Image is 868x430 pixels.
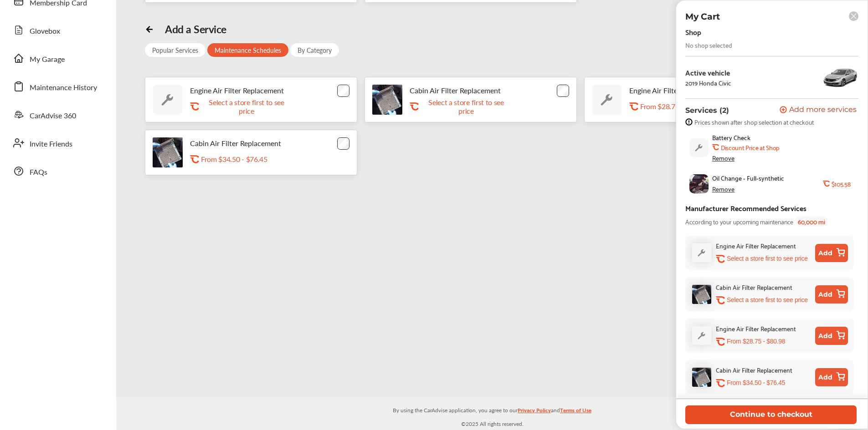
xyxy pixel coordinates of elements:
[692,368,711,387] img: cabin-air-filter-replacement-thumb.jpg
[712,174,784,182] span: Oil Change - Full-synthetic
[421,98,512,115] p: Select a store first to see price
[560,405,591,419] a: Terms of Use
[685,25,701,38] div: Shop
[685,216,793,227] span: According to your upcoming maintenance
[640,102,707,111] p: From $28.75 - $80.98
[712,154,734,162] div: Remove
[832,180,851,187] b: $105.58
[153,85,183,115] img: default_wrench_icon.d1a43860.svg
[201,98,292,115] p: Select a store first to see price
[207,43,288,57] div: Maintenance Schedules
[190,86,284,95] p: Engine Air Filter Replacement
[692,326,711,345] img: default_wrench_icon.d1a43860.svg
[629,86,723,95] p: Engine Air Filter Replacement
[815,244,848,262] button: Add
[815,327,848,345] button: Add
[721,144,779,151] b: Discount Price at Shop
[694,118,814,126] span: Prices shown after shop selection at checkout
[8,75,107,98] a: Maintenance History
[153,137,183,167] img: cabin-air-filter-replacement-thumb.jpg
[30,167,47,178] span: FAQs
[795,216,828,227] span: 60,000 mi
[685,118,693,126] img: info-strock.ef5ea3fe.svg
[685,106,729,115] p: Services (2)
[685,202,806,214] div: Manufacturer Recommended Services
[780,106,858,115] a: Add more services
[8,46,107,70] a: My Garage
[689,174,709,193] img: oil-change-thumb.jpg
[372,85,402,115] img: cabin-air-filter-replacement-thumb.jpg
[8,159,107,183] a: FAQs
[30,138,72,150] span: Invite Friends
[116,397,868,430] div: © 2025 All rights reserved.
[716,323,796,334] div: Engine Air Filter Replacement
[190,139,281,147] p: Cabin Air Filter Replacement
[789,106,857,115] span: Add more services
[8,131,107,155] a: Invite Friends
[290,43,339,57] div: By Category
[689,138,709,157] img: default_wrench_icon.d1a43860.svg
[716,364,792,375] div: Cabin Air Filter Replacement
[685,68,731,76] div: Active vehicle
[822,64,858,91] img: 13184_st0640_046.jpg
[145,43,205,57] div: Popular Services
[692,243,711,262] img: default_wrench_icon.d1a43860.svg
[815,368,848,386] button: Add
[685,79,731,86] div: 2019 Honda Civic
[592,85,622,115] img: default_wrench_icon.d1a43860.svg
[815,285,848,304] button: Add
[685,41,732,49] div: No shop selected
[727,379,785,387] p: From $34.50 - $76.45
[727,254,808,263] p: Select a store first to see price
[116,405,868,415] p: By using the CarAdvise application, you agree to our and
[716,240,796,251] div: Engine Air Filter Replacement
[712,185,734,192] div: Remove
[685,405,857,424] button: Continue to checkout
[727,337,785,346] p: From $28.75 - $80.98
[780,106,857,115] button: Add more services
[30,25,60,37] span: Glovebox
[712,134,750,141] span: Battery Check
[692,285,711,304] img: cabin-air-filter-replacement-thumb.jpg
[8,18,107,42] a: Glovebox
[727,296,808,304] p: Select a store first to see price
[201,155,267,163] p: From $34.50 - $76.45
[518,405,551,419] a: Privacy Policy
[30,82,97,94] span: Maintenance History
[30,54,65,66] span: My Garage
[30,110,76,122] span: CarAdvise 360
[685,11,720,22] p: My Cart
[410,86,501,95] p: Cabin Air Filter Replacement
[165,23,226,35] div: Add a Service
[716,282,792,292] div: Cabin Air Filter Replacement
[8,103,107,126] a: CarAdvise 360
